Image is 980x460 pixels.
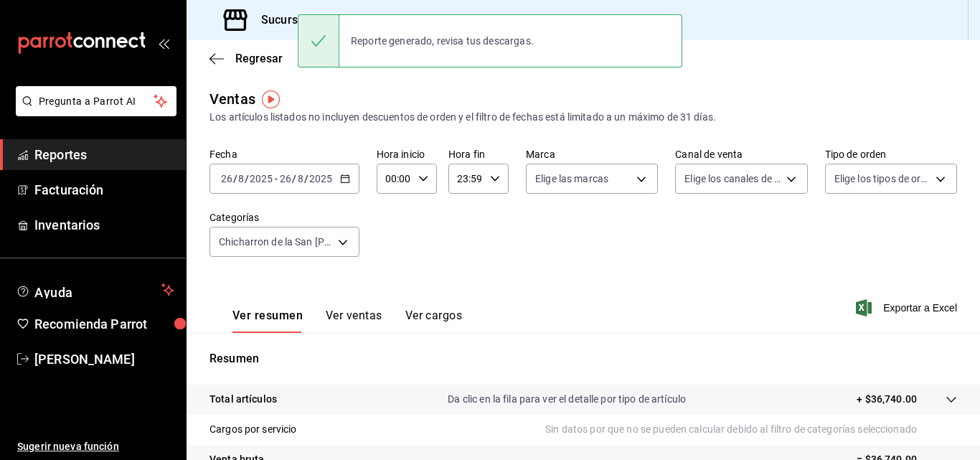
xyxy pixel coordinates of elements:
[545,422,957,437] p: Sin datos por que no se pueden calcular debido al filtro de categorías seleccionado
[34,314,174,334] span: Recomienda Parrot
[209,350,957,367] p: Resumen
[292,173,296,184] span: /
[279,173,292,184] input: --
[684,172,781,186] span: Elige los canales de venta
[275,173,278,184] span: -
[209,52,283,65] button: Regresar
[209,110,957,125] div: Los artículos listados no incluyen descuentos de orden y el filtro de fechas está limitado a un m...
[448,392,686,407] p: Da clic en la fila para ver el detalle por tipo de artículo
[326,309,382,333] button: Ver ventas
[249,173,273,184] input: ----
[405,309,463,333] button: Ver cargos
[209,422,297,437] p: Cargos por servicio
[857,392,917,407] p: + $36,740.00
[859,299,957,316] button: Exportar a Excel
[209,88,255,110] div: Ventas
[232,309,303,333] button: Ver resumen
[34,281,156,299] span: Ayuda
[377,149,437,159] label: Hora inicio
[825,149,957,159] label: Tipo de orden
[834,172,930,186] span: Elige los tipos de orden
[209,392,277,407] p: Total artículos
[448,149,509,159] label: Hora fin
[34,349,174,369] span: [PERSON_NAME]
[10,104,176,119] a: Pregunta a Parrot AI
[16,86,176,116] button: Pregunta a Parrot AI
[34,215,174,235] span: Inventarios
[209,212,359,222] label: Categorías
[526,149,658,159] label: Marca
[235,52,283,65] span: Regresar
[34,145,174,164] span: Reportes
[304,173,308,184] span: /
[250,11,550,29] h3: Sucursal: [GEOGRAPHIC_DATA][PERSON_NAME] (MTY)
[237,173,245,184] input: --
[220,173,233,184] input: --
[232,309,462,333] div: navigation tabs
[158,37,169,49] button: open_drawer_menu
[262,90,280,108] img: Tooltip marker
[39,94,154,109] span: Pregunta a Parrot AI
[675,149,807,159] label: Canal de venta
[339,25,545,57] div: Reporte generado, revisa tus descargas.
[297,173,304,184] input: --
[535,172,608,186] span: Elige las marcas
[233,173,237,184] span: /
[219,235,333,249] span: Chicharron de la San [PERSON_NAME], Extras, Postres, Platos Fuertes, Cortes, Antojitos y Tacos, G...
[308,173,333,184] input: ----
[209,149,359,159] label: Fecha
[17,439,174,454] span: Sugerir nueva función
[245,173,249,184] span: /
[34,180,174,200] span: Facturación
